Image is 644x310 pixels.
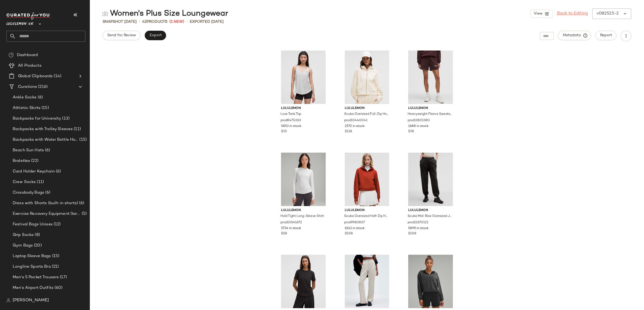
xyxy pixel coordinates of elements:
button: View [530,10,553,18]
span: • [186,19,188,25]
span: Heavyweight Fleece Sweatshort 5" [408,112,452,117]
span: (6) [44,147,50,153]
span: Gym Bags [13,243,33,249]
img: LW1DDWS_032493_1 [277,51,330,104]
img: svg%3e [8,52,14,58]
span: 1688 in stock [408,124,429,129]
img: svg%3e [6,298,11,303]
img: LW3EPFS_0001_1 [277,255,330,308]
span: $108 [345,231,353,236]
a: Back to Editing [557,11,588,17]
span: Snapshot [DATE] [103,19,137,25]
span: (15) [78,137,87,143]
span: Scuba Oversized Full-Zip Hoodie [344,112,389,117]
p: Exported [DATE] [190,19,224,25]
span: Dress with Shorts (built-in shorts) [13,200,78,206]
span: Metadata [563,33,587,38]
span: $118 [345,129,352,134]
img: LW3HTOS_070281_1 [341,153,394,206]
span: Bralettes [13,158,30,164]
span: Card Holder Keychain [13,168,55,175]
span: (22) [30,158,38,164]
span: Scuba Mid-Rise Oversized Jogger Regular [408,214,452,219]
span: lululemon [345,208,389,213]
span: (6) [78,200,84,206]
img: LW7DAHS_068585_1 [404,51,457,104]
span: Festival Bags Unisex [13,221,53,227]
button: Export [145,31,166,40]
span: Hold Tight Long-Sleeve Shirt [280,214,324,219]
span: lululemon [408,106,453,111]
img: svg%3e [103,11,108,16]
span: (14) [53,73,61,79]
span: Curations [18,84,37,90]
span: Dashboard [17,52,38,58]
span: prod9960807 [344,220,365,225]
span: prod11801380 [408,118,430,123]
span: (11) [36,179,44,185]
span: $58 [281,231,287,236]
img: LW3IG6S_036168_1 [341,51,394,104]
span: Men's 5 Pocket Trousers [13,274,59,280]
img: LW5GBHS_027597_1 [341,255,394,308]
span: (12) [53,221,61,227]
span: Report [600,33,612,38]
span: lululemon [281,208,326,213]
span: Longline Sports Bra [13,264,51,270]
span: prod11670121 [408,220,428,225]
img: LW3HM8S_0001_1 [404,255,457,308]
button: Send for Review [103,31,140,40]
span: (6) [44,190,50,196]
span: Crew Socks [13,179,36,185]
span: 5853 in stock [281,124,301,129]
span: $35 [281,129,287,134]
span: 6141 in stock [345,226,365,231]
span: Export [149,33,162,38]
span: Scuba Oversized Half-Zip Hoodie [344,214,389,219]
img: LW3HG0S_032493_1 [277,153,330,206]
img: cfy_white_logo.C9jOOHJF.svg [6,12,51,20]
img: LW5GLNS_0001_1 [404,153,457,206]
span: (6) [55,168,61,175]
div: Products [142,19,167,25]
span: prod10440041 [344,118,367,123]
div: v082525-2 [596,11,619,17]
span: 42 [142,20,147,24]
span: Laptop Sleeve Bags [13,253,51,259]
span: Ankle Socks [13,94,37,101]
span: (13) [61,116,70,122]
span: (21) [51,264,59,270]
span: Global Clipboards [18,73,53,79]
span: Athletic Skirts [13,105,40,111]
span: 5734 in stock [281,226,301,231]
span: lululemon [408,208,453,213]
span: $108 [408,231,416,236]
span: (17) [59,274,67,280]
span: (8) [34,232,40,238]
span: (1 New) [169,19,184,25]
span: Exercise Recovery Equipment (target mobility + muscle recovery equipment) [13,211,81,217]
span: Send for Review [107,33,136,38]
span: lululemon [345,106,389,111]
span: Backpacks for University [13,116,61,122]
span: $78 [408,129,414,134]
span: prod8470263 [280,118,301,123]
span: Backpacks with Water Bottle Holder [13,137,78,143]
span: (11) [73,126,81,132]
span: (5) [81,211,87,217]
span: prod10641672 [280,220,302,225]
span: Grip Socks [13,232,34,238]
span: Love Tank Top [280,112,301,117]
span: (15) [40,105,49,111]
span: Backpacks with Trolley Sleeves [13,126,73,132]
span: • [139,19,140,25]
span: Men's Airport Outfits [13,285,53,291]
div: Women's Plus Size Loungewear [103,8,228,19]
span: (20) [33,243,42,249]
span: (60) [53,285,63,291]
span: Crossbody Bags [13,190,44,196]
span: (216) [37,84,48,90]
span: Beach Sun Hats [13,147,44,153]
button: Metadata [558,31,591,40]
button: Report [595,31,617,40]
